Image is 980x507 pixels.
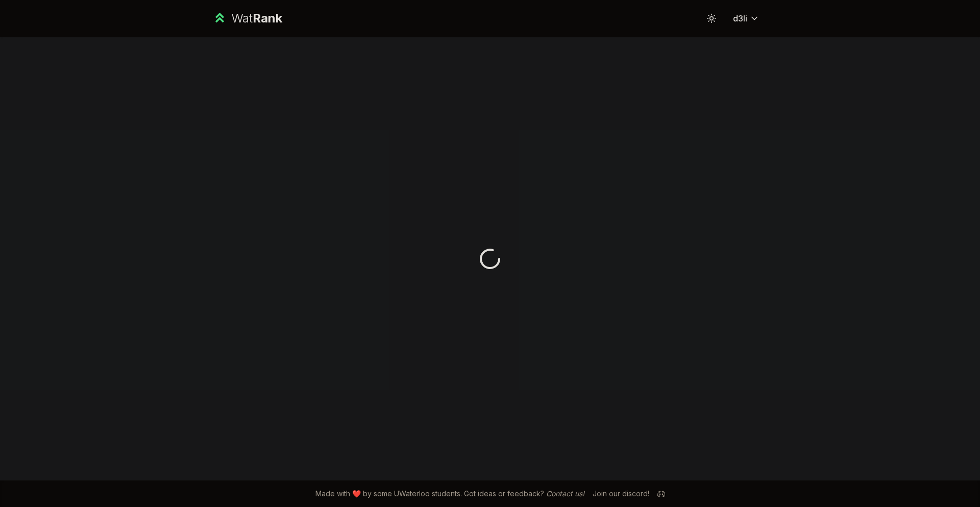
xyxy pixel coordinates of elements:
[253,11,282,26] span: Rank
[315,489,584,499] span: Made with ❤️ by some UWaterloo students. Got ideas or feedback?
[546,489,584,498] a: Contact us!
[725,9,768,28] button: d3li
[593,489,649,499] div: Join our discord!
[231,10,282,27] div: Wat
[212,10,282,27] a: WatRank
[733,12,747,25] span: d3li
